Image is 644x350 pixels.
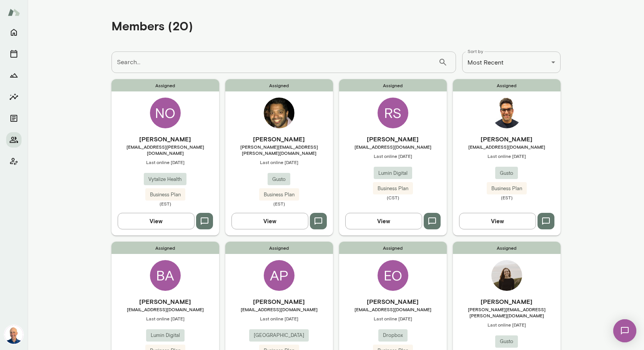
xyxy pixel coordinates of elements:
span: Last online [DATE] [339,153,447,159]
span: [EMAIL_ADDRESS][DOMAIN_NAME] [111,306,219,312]
span: Last online [DATE] [225,315,333,322]
span: Last online [DATE] [339,315,447,322]
span: (CST) [339,194,447,201]
span: Assigned [339,242,447,254]
span: Gusto [268,176,290,183]
h6: [PERSON_NAME] [111,297,219,306]
span: [EMAIL_ADDRESS][DOMAIN_NAME] [225,306,333,312]
span: [EMAIL_ADDRESS][DOMAIN_NAME] [339,144,447,150]
button: Client app [6,154,22,169]
span: [GEOGRAPHIC_DATA] [249,332,309,339]
span: Last online [DATE] [453,322,561,328]
h6: [PERSON_NAME] [339,297,447,306]
span: Assigned [453,242,561,254]
button: View [118,213,195,229]
span: [EMAIL_ADDRESS][PERSON_NAME][DOMAIN_NAME] [111,144,219,156]
span: Business Plan [373,185,413,192]
span: Dropbox [378,332,408,339]
span: Assigned [225,79,333,91]
h6: [PERSON_NAME] [339,134,447,144]
span: Assigned [453,79,561,91]
span: [PERSON_NAME][EMAIL_ADDRESS][PERSON_NAME][DOMAIN_NAME] [453,306,561,318]
button: Sessions [6,46,22,61]
h4: Members (20) [111,18,193,33]
div: EO [378,260,408,291]
span: Assigned [225,242,333,254]
img: Mark Lazen [5,325,23,344]
span: [PERSON_NAME][EMAIL_ADDRESS][PERSON_NAME][DOMAIN_NAME] [225,144,333,156]
img: Sarah Jacobson [491,260,522,291]
span: Last online [DATE] [225,159,333,165]
img: Mento [8,5,20,20]
div: NO [150,98,181,128]
img: Keith Barrett [264,98,295,128]
span: (EST) [111,201,219,207]
button: Insights [6,89,22,105]
span: Business Plan [487,185,527,192]
span: Assigned [111,79,219,91]
button: View [231,213,308,229]
span: Business Plan [259,191,299,199]
button: View [345,213,422,229]
button: Growth Plan [6,68,22,83]
span: Business Plan [145,191,185,199]
span: Gusto [495,169,518,177]
div: Most Recent [462,51,561,73]
span: Lumin Digital [146,332,185,339]
button: Members [6,132,22,148]
span: Assigned [339,79,447,91]
span: [EMAIL_ADDRESS][DOMAIN_NAME] [453,144,561,150]
div: BA [150,260,181,291]
label: Sort by [468,48,483,55]
span: Assigned [111,242,219,254]
span: Gusto [495,338,518,345]
span: Last online [DATE] [111,315,219,322]
span: (EST) [453,194,561,201]
button: Documents [6,111,22,126]
img: Aman Bhatia [491,98,522,128]
div: RS [378,98,408,128]
span: Lumin Digital [374,169,412,177]
h6: [PERSON_NAME] [453,134,561,144]
h6: [PERSON_NAME] [111,134,219,144]
button: Home [6,25,22,40]
h6: [PERSON_NAME] [453,297,561,306]
button: View [459,213,536,229]
h6: [PERSON_NAME] [225,134,333,144]
span: Vytalize Health [144,176,186,183]
span: [EMAIL_ADDRESS][DOMAIN_NAME] [339,306,447,312]
span: Last online [DATE] [453,153,561,159]
span: Last online [DATE] [111,159,219,165]
div: AP [264,260,295,291]
span: (EST) [225,201,333,207]
h6: [PERSON_NAME] [225,297,333,306]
